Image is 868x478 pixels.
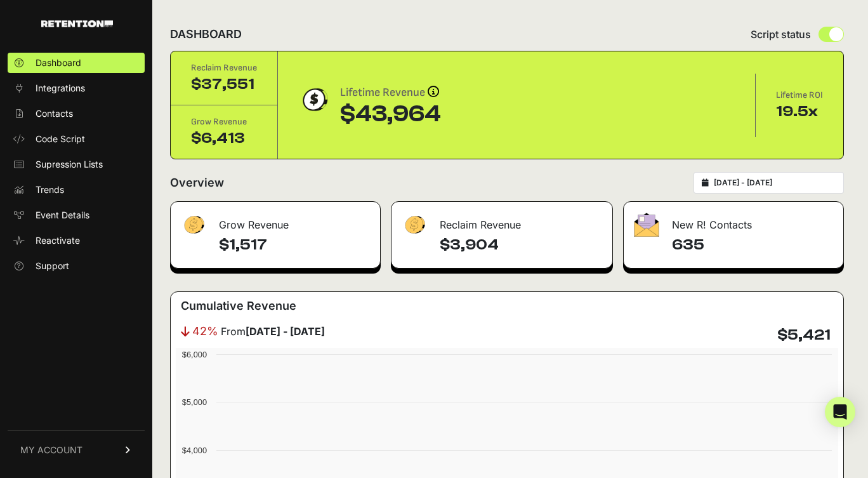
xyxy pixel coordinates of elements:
[191,74,257,95] div: $37,551
[181,213,206,237] img: fa-dollar-13500eef13a19c4ab2b9ed9ad552e47b0d9fc28b02b83b90ba0e00f96d6372e9.png
[246,325,325,338] strong: [DATE] - [DATE]
[182,397,207,407] text: $5,000
[8,180,145,200] a: Trends
[751,27,811,42] span: Script status
[340,102,441,127] div: $43,964
[8,154,145,175] a: Supression Lists
[8,430,145,469] a: MY ACCOUNT
[776,89,823,102] div: Lifetime ROI
[41,20,113,27] img: Retention.com
[20,444,82,456] span: MY ACCOUNT
[624,202,843,240] div: New R! Contacts
[182,350,207,359] text: $6,000
[36,82,85,95] span: Integrations
[672,235,833,255] h4: 635
[170,25,242,43] h2: DASHBOARD
[298,84,330,116] img: dollar-coin-05c43ed7efb7bc0c12610022525b4bbbb207c7efeef5aecc26f025e68dcafac9.png
[36,158,103,171] span: Supression Lists
[171,202,380,240] div: Grow Revenue
[634,213,659,237] img: fa-envelope-19ae18322b30453b285274b1b8af3d052b27d846a4fbe8435d1a52b978f639a2.png
[391,202,612,240] div: Reclaim Revenue
[8,103,145,124] a: Contacts
[36,107,73,120] span: Contacts
[182,446,207,455] text: $4,000
[777,325,831,345] h4: $5,421
[191,128,257,149] div: $6,413
[192,322,218,340] span: 42%
[8,205,145,225] a: Event Details
[402,213,427,237] img: fa-dollar-13500eef13a19c4ab2b9ed9ad552e47b0d9fc28b02b83b90ba0e00f96d6372e9.png
[8,53,145,73] a: Dashboard
[825,397,855,427] div: Open Intercom Messenger
[181,297,296,315] h3: Cumulative Revenue
[36,133,85,145] span: Code Script
[8,129,145,149] a: Code Script
[8,256,145,276] a: Support
[36,260,69,272] span: Support
[8,230,145,251] a: Reactivate
[191,62,257,74] div: Reclaim Revenue
[219,235,370,255] h4: $1,517
[36,209,89,222] span: Event Details
[36,56,81,69] span: Dashboard
[191,116,257,128] div: Grow Revenue
[8,78,145,98] a: Integrations
[776,102,823,122] div: 19.5x
[221,324,325,339] span: From
[36,183,64,196] span: Trends
[440,235,602,255] h4: $3,904
[340,84,441,102] div: Lifetime Revenue
[170,174,224,192] h2: Overview
[36,234,80,247] span: Reactivate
